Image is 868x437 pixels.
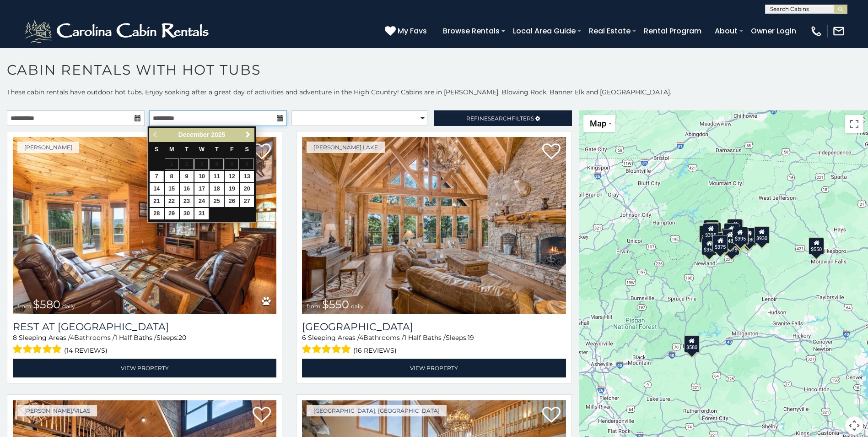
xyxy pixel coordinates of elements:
[727,219,742,236] div: $425
[180,208,194,219] a: 30
[62,303,75,310] span: daily
[742,228,757,245] div: $380
[488,115,512,122] span: Search
[703,223,718,240] div: $395
[230,146,234,153] span: Friday
[165,183,179,195] a: 15
[165,196,179,207] a: 22
[701,238,717,255] div: $355
[225,171,239,182] a: 12
[64,344,108,356] span: (14 reviews)
[194,171,209,182] a: 10
[180,183,194,195] a: 16
[359,333,363,342] span: 4
[194,196,209,207] a: 24
[307,142,385,153] a: [PERSON_NAME] Lake
[23,17,213,45] img: White-1-2.png
[710,23,742,39] a: About
[155,146,158,153] span: Sunday
[508,23,580,39] a: Local Area Guide
[302,359,566,377] a: View Property
[165,171,179,182] a: 8
[590,119,606,128] span: Map
[712,235,728,252] div: $375
[322,298,349,311] span: $550
[169,146,174,153] span: Monday
[351,303,364,310] span: daily
[13,321,276,333] a: Rest at [GEOGRAPHIC_DATA]
[211,131,225,138] span: 2025
[150,171,164,182] a: 7
[165,208,179,219] a: 29
[242,129,253,141] a: Next
[809,237,824,255] div: $550
[180,196,194,207] a: 23
[733,227,748,244] div: $395
[70,333,74,342] span: 4
[210,183,224,195] a: 18
[240,171,254,182] a: 13
[17,303,31,310] span: from
[302,137,566,314] img: Lake Haven Lodge
[150,183,164,195] a: 14
[722,229,738,246] div: $485
[302,137,566,314] a: Lake Haven Lodge from $550 daily
[194,183,209,195] a: 17
[13,137,276,314] img: Rest at Mountain Crest
[845,115,863,133] button: Toggle fullscreen view
[706,222,721,240] div: $230
[385,25,429,37] a: My Favs
[178,333,186,342] span: 20
[684,335,700,353] div: $580
[199,146,205,153] span: Wednesday
[33,298,60,311] span: $580
[13,137,276,314] a: Rest at Mountain Crest from $580 daily
[210,196,224,207] a: 25
[253,142,271,162] a: Add to favorites
[185,146,189,153] span: Tuesday
[353,344,397,356] span: (16 reviews)
[240,196,254,207] a: 27
[13,333,276,356] div: Sleeping Areas / Bathrooms / Sleeps:
[583,115,615,132] button: Change map style
[302,321,566,333] a: [GEOGRAPHIC_DATA]
[468,333,474,342] span: 19
[302,321,566,333] h3: Lake Haven Lodge
[723,223,739,240] div: $410
[13,321,276,333] h3: Rest at Mountain Crest
[699,225,715,243] div: $650
[754,226,769,244] div: $930
[307,405,447,416] a: [GEOGRAPHIC_DATA], [GEOGRAPHIC_DATA]
[307,303,320,310] span: from
[542,406,561,425] a: Add to favorites
[438,23,504,39] a: Browse Rentals
[225,196,239,207] a: 26
[302,333,306,342] span: 6
[17,405,97,416] a: [PERSON_NAME]/Vilas
[703,220,719,237] div: $310
[210,171,224,182] a: 11
[225,183,239,195] a: 19
[466,115,534,122] span: Refine Filters
[240,183,254,195] a: 20
[733,228,749,245] div: $675
[639,23,706,39] a: Rental Program
[845,416,863,435] button: Map camera controls
[810,25,823,38] img: phone-regular-white.png
[180,171,194,182] a: 9
[150,208,164,219] a: 28
[13,359,276,377] a: View Property
[302,333,566,356] div: Sleeping Areas / Bathrooms / Sleeps:
[404,333,446,342] span: 1 Half Baths /
[253,406,271,425] a: Add to favorites
[150,196,164,207] a: 21
[245,146,248,153] span: Saturday
[398,25,427,37] span: My Favs
[832,25,845,38] img: mail-regular-white.png
[178,131,210,138] span: December
[17,142,79,153] a: [PERSON_NAME]
[13,333,17,342] span: 8
[542,142,561,162] a: Add to favorites
[746,23,801,39] a: Owner Login
[215,146,219,153] span: Thursday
